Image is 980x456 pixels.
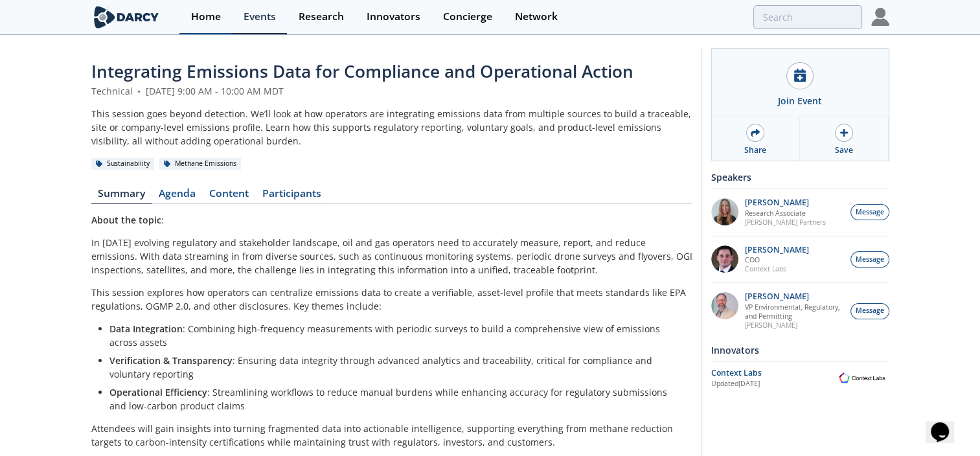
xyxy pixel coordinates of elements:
[711,166,889,188] div: Speakers
[711,245,738,273] img: 501ea5c4-0272-445a-a9c3-1e215b6764fd
[159,158,242,170] div: Methane Emissions
[711,379,835,389] div: Updated [DATE]
[91,236,692,277] p: In [DATE] evolving regulatory and stakeholder landscape, oil and gas operators need to accurately...
[745,245,809,255] p: [PERSON_NAME]
[203,188,256,204] a: Content
[91,6,162,28] img: logo-wide.svg
[109,386,207,398] strong: Operational Efficiency
[244,12,276,22] div: Events
[109,385,683,413] li: : Streamlining workflows to reduce manual burdens while enhancing accuracy for regulatory submiss...
[711,367,835,379] div: Context Labs
[745,264,809,273] p: Context Labs
[91,107,692,148] div: This session goes beyond detection. We’ll look at how operators are integrating emissions data fr...
[850,204,889,220] button: Message
[91,214,161,226] strong: About the topic
[152,188,203,204] a: Agenda
[850,251,889,268] button: Message
[91,158,155,170] div: Sustainability
[299,12,344,22] div: Research
[711,367,889,389] a: Context Labs Updated[DATE] Context Labs
[778,94,822,108] div: Join Event
[850,303,889,319] button: Message
[91,84,692,98] div: Technical [DATE] 9:00 AM - 10:00 AM MDT
[745,321,843,330] p: [PERSON_NAME]
[109,354,233,367] strong: Verification & Transparency
[711,198,738,225] img: 1e06ca1f-8078-4f37-88bf-70cc52a6e7bd
[91,286,692,313] p: This session explores how operators can centralize emissions data to create a verifiable, asset-l...
[109,322,683,349] li: : Combining high-frequency measurements with periodic surveys to build a comprehensive view of em...
[745,209,826,218] p: Research Associate
[745,302,843,321] p: VP Environmental, Regulatory, and Permitting
[835,144,853,156] div: Save
[367,12,420,22] div: Innovators
[91,60,633,83] span: Integrating Emissions Data for Compliance and Operational Action
[856,306,884,316] span: Message
[91,188,152,204] a: Summary
[515,12,558,22] div: Network
[744,144,766,156] div: Share
[91,213,692,227] p: :
[443,12,492,22] div: Concierge
[856,255,884,265] span: Message
[135,85,143,97] span: •
[835,370,889,385] img: Context Labs
[745,292,843,301] p: [PERSON_NAME]
[109,354,683,381] li: : Ensuring data integrity through advanced analytics and traceability, critical for compliance an...
[856,207,884,218] span: Message
[871,8,889,26] img: Profile
[711,292,738,319] img: ed2b4adb-f152-4947-b39b-7b15fa9ececc
[91,422,692,449] p: Attendees will gain insights into turning fragmented data into actionable intelligence, supportin...
[745,198,826,207] p: [PERSON_NAME]
[745,218,826,227] p: [PERSON_NAME] Partners
[191,12,221,22] div: Home
[109,323,183,335] strong: Data Integration
[711,339,889,361] div: Innovators
[926,404,967,443] iframe: chat widget
[256,188,328,204] a: Participants
[753,5,862,29] input: Advanced Search
[745,255,809,264] p: COO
